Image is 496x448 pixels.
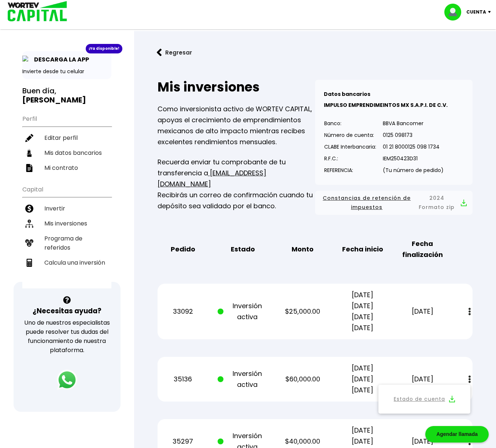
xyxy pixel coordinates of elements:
img: profile-image [444,4,466,20]
b: Monto [292,244,314,255]
a: Estado de cuenta [394,395,445,404]
p: Inversión activa [218,368,268,390]
p: Uno de nuestros especialistas puede resolver tus dudas del funcionamiento de nuestra plataforma. [23,318,111,355]
p: R.F.C.: [324,153,376,164]
b: Estado [231,244,255,255]
a: Mis datos bancarios [22,145,111,160]
p: 35136 [158,374,208,385]
h3: ¿Necesitas ayuda? [33,306,101,316]
p: CLABE Interbancaria: [324,141,376,152]
img: recomiendanos-icon.9b8e9327.svg [25,239,33,247]
button: Regresar [146,43,203,62]
a: flecha izquierdaRegresar [146,43,484,62]
img: inversiones-icon.6695dc30.svg [25,220,33,228]
ul: Perfil [22,111,111,175]
a: Editar perfil [22,130,111,145]
p: 0125 098173 [383,130,444,141]
p: Banco: [324,118,376,129]
ul: Capital [22,181,111,288]
p: 01 21 8000125 098 1734 [383,141,444,152]
b: Pedido [171,244,195,255]
p: $60,000.00 [277,374,328,385]
p: Invierte desde tu celular [22,68,111,75]
a: Programa de referidos [22,231,111,255]
p: [DATE] [397,436,448,447]
button: Estado de cuenta [383,389,466,409]
img: contrato-icon.f2db500c.svg [25,164,33,172]
b: Fecha inicio [342,244,383,255]
p: $40,000.00 [277,436,328,447]
p: Número de cuenta: [324,130,376,141]
div: ¡Ya disponible! [86,44,122,53]
b: Datos bancarios [324,90,370,98]
a: Mis inversiones [22,216,111,231]
h3: Buen día, [22,86,111,105]
img: flecha izquierda [157,49,162,56]
img: app-icon [22,56,30,64]
p: BBVA Bancomer [383,118,444,129]
img: icon-down [486,11,496,13]
p: [DATE] [397,306,448,317]
p: 33092 [158,306,208,317]
img: invertir-icon.b3b967d7.svg [25,205,33,213]
p: Cuenta [466,7,486,18]
img: logos_whatsapp-icon.242b2217.svg [57,370,77,390]
p: Recuerda enviar tu comprobante de tu transferencia a Recibirás un correo de confirmación cuando t... [158,157,315,212]
p: (Tu número de pedido) [383,165,444,176]
a: Mi contrato [22,160,111,175]
p: 35297 [158,436,208,447]
p: IEM250423D31 [383,153,444,164]
a: Invertir [22,201,111,216]
a: [EMAIL_ADDRESS][DOMAIN_NAME] [158,168,266,188]
p: Inversión activa [218,300,268,322]
b: IMPULSO EMPRENDIMEINTOS MX S.A.P.I. DE C.V. [324,101,448,109]
div: Agendar llamada [425,426,489,443]
p: [DATE] [DATE] [DATE] [DATE] [337,290,388,333]
p: $25,000.00 [277,306,328,317]
span: Constancias de retención de impuestos [321,194,413,212]
b: [PERSON_NAME] [22,95,86,105]
p: Como inversionista activo de WORTEV CAPITAL, apoyas el crecimiento de emprendimientos mexicanos d... [158,104,315,148]
img: calculadora-icon.17d418c4.svg [25,259,33,267]
a: Calcula una inversión [22,255,111,270]
p: [DATE] [DATE] [DATE] [337,363,388,396]
h2: Mis inversiones [158,80,315,94]
p: DESCARGA LA APP [30,55,89,64]
button: Constancias de retención de impuestos2024 Formato zip [321,194,467,212]
p: REFERENCIA: [324,165,376,176]
p: [DATE] [397,374,448,385]
img: editar-icon.952d3147.svg [25,134,33,142]
b: Fecha finalización [397,238,448,260]
img: datos-icon.10cf9172.svg [25,149,33,157]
